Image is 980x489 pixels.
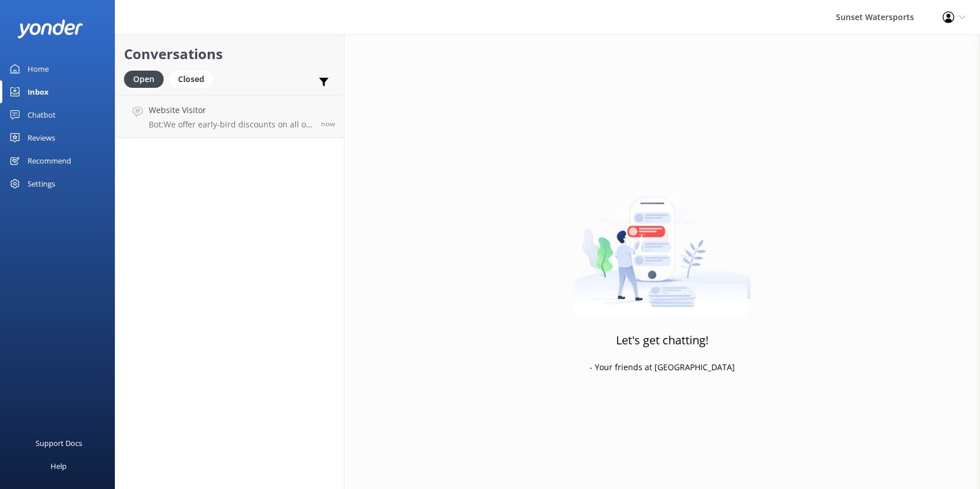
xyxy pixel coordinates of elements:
img: artwork of a man stealing a conversation from at giant smartphone [574,173,751,316]
h2: Conversations [124,43,335,65]
div: Settings [28,172,55,195]
div: Open [124,71,164,88]
div: Home [28,57,49,80]
div: Support Docs [36,432,82,455]
div: Reviews [28,126,55,149]
span: Oct 05 2025 11:43am (UTC -05:00) America/Cancun [321,119,335,129]
a: Open [124,72,169,85]
div: Chatbot [28,103,56,126]
div: Inbox [28,80,49,103]
a: Website VisitorBot:We offer early-bird discounts on all of our morning trips. When you book direc... [115,95,344,138]
img: yonder-white-logo.png [17,20,83,38]
p: - Your friends at [GEOGRAPHIC_DATA] [590,361,735,374]
div: Help [51,455,67,478]
h3: Let's get chatting! [616,331,708,350]
a: Closed [169,72,219,85]
div: Closed [169,71,213,88]
div: Recommend [28,149,71,172]
h4: Website Visitor [149,104,312,117]
p: Bot: We offer early-bird discounts on all of our morning trips. When you book direct, we guarante... [149,119,312,130]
